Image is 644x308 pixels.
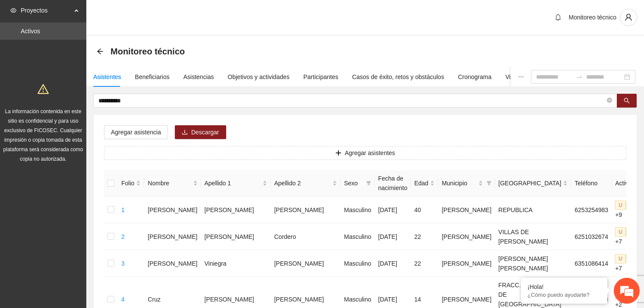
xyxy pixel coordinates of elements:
div: Casos de éxito, retos y obstáculos [352,72,444,82]
td: [PERSON_NAME] [271,250,341,277]
span: warning [38,83,49,95]
td: 6351086414 [571,250,612,277]
span: Descargar [191,127,219,137]
div: Beneficiarios [135,72,170,82]
td: [PERSON_NAME] [144,250,201,277]
div: Asistentes [93,72,121,82]
span: plus [335,150,341,157]
span: Proyectos [21,2,72,19]
span: filter [364,177,373,190]
span: eye [10,7,16,13]
span: filter [485,177,493,190]
span: to [576,73,583,80]
button: bell [551,10,565,24]
td: +9 [612,197,643,223]
span: Folio [121,178,134,188]
th: Apellido 2 [271,170,341,197]
th: Nombre [144,170,201,197]
td: +7 [612,250,643,277]
td: Cordero [271,223,341,250]
a: Activos [21,28,40,35]
a: 2 [121,233,125,240]
td: 6253254983 [571,197,612,223]
div: Cronograma [458,72,492,82]
span: Agregar asistentes [345,148,395,158]
span: user [620,13,637,21]
div: Asistencias [183,72,214,82]
td: [PERSON_NAME] [438,197,495,223]
span: Monitoreo técnico [568,14,616,21]
span: close-circle [607,97,612,105]
th: Apellido 1 [201,170,271,197]
a: 4 [121,296,125,303]
td: [DATE] [375,197,411,223]
div: Visita de campo y entregables [505,72,586,82]
div: Objetivos y actividades [228,72,290,82]
span: [GEOGRAPHIC_DATA] [499,178,562,188]
td: [PERSON_NAME] [271,197,341,223]
td: [PERSON_NAME] [144,197,201,223]
button: search [617,94,637,108]
span: Apellido 1 [205,178,261,188]
span: ellipsis [518,74,524,80]
span: filter [486,181,492,186]
a: 3 [121,260,125,267]
td: [PERSON_NAME] [201,197,271,223]
span: Apellido 2 [274,178,331,188]
span: Nombre [148,178,191,188]
a: 1 [121,206,125,213]
span: filter [366,181,371,186]
td: 22 [411,250,439,277]
td: REPUBLICA [495,197,571,223]
td: [PERSON_NAME] [201,223,271,250]
span: arrow-left [97,48,104,55]
div: ¡Hola! [527,283,601,290]
button: Agregar asistencia [104,125,168,139]
span: U [615,254,626,264]
td: [DATE] [375,223,411,250]
td: 40 [411,197,439,223]
span: close-circle [607,98,612,103]
span: U [615,227,626,237]
td: 6251032674 [571,223,612,250]
button: downloadDescargar [175,125,226,139]
span: La información contenida en este sitio es confidencial y para uso exclusivo de FICOSEC. Cualquier... [3,108,83,162]
td: Masculino [341,250,375,277]
span: P [626,254,636,264]
th: Teléfono [571,170,612,197]
td: VILLAS DE [PERSON_NAME] [495,223,571,250]
div: Back [97,48,104,55]
td: [PERSON_NAME] [438,250,495,277]
th: Colonia [495,170,571,197]
span: Monitoreo técnico [110,44,185,58]
th: Municipio [438,170,495,197]
span: P [626,227,636,237]
span: search [624,98,630,105]
td: Masculino [341,223,375,250]
div: Participantes [303,72,338,82]
p: ¿Cómo puedo ayudarte? [527,292,601,298]
button: plusAgregar asistentes [104,146,626,160]
button: ellipsis [511,67,531,87]
td: [PERSON_NAME] [PERSON_NAME] [495,250,571,277]
span: U [615,200,626,210]
span: Municipio [442,178,476,188]
th: Edad [411,170,439,197]
td: [DATE] [375,250,411,277]
span: bell [552,14,565,21]
span: Sexo [344,178,363,188]
span: P [626,200,636,210]
td: Masculino [341,197,375,223]
th: Actividad [612,170,643,197]
td: [PERSON_NAME] [438,223,495,250]
span: Edad [414,178,429,188]
td: 22 [411,223,439,250]
span: download [182,129,188,136]
td: Viniegra [201,250,271,277]
td: +7 [612,223,643,250]
button: user [620,9,637,26]
th: Fecha de nacimiento [375,170,411,197]
th: Folio [118,170,144,197]
span: swap-right [576,73,583,80]
span: Agregar asistencia [111,127,161,137]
